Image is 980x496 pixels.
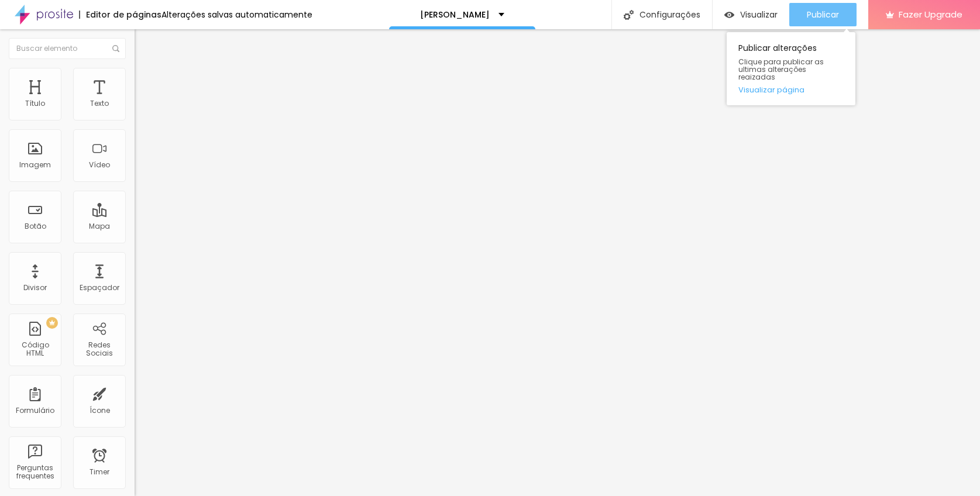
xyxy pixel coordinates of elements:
img: Icone [112,45,119,52]
div: Vídeo [89,161,110,169]
div: Texto [90,99,109,108]
div: Título [25,99,45,108]
div: Timer [90,468,109,476]
div: Botão [25,222,46,230]
span: Fazer Upgrade [899,9,962,19]
div: Perguntas frequentes [12,464,58,481]
div: Formulário [16,407,54,415]
div: Imagem [19,161,51,169]
button: Publicar [789,3,857,26]
span: Publicar [807,10,839,19]
div: Ícone [90,407,110,415]
input: Buscar elemento [9,38,126,59]
div: Alterações salvas automaticamente [161,11,312,19]
div: Código HTML [12,341,58,358]
div: Publicar alterações [727,32,855,105]
span: Clique para publicar as ultimas alterações reaizadas [738,58,844,81]
img: view-1.svg [724,10,734,20]
div: Espaçador [80,284,119,292]
span: Visualizar [740,10,778,19]
div: Divisor [23,284,47,292]
p: [PERSON_NAME] [420,11,490,19]
div: Editor de páginas [79,11,161,19]
div: Mapa [89,222,110,230]
img: Icone [624,10,634,20]
a: Visualizar página [738,86,844,94]
button: Visualizar [713,3,789,26]
div: Redes Sociais [76,341,122,358]
iframe: Editor [135,29,980,496]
